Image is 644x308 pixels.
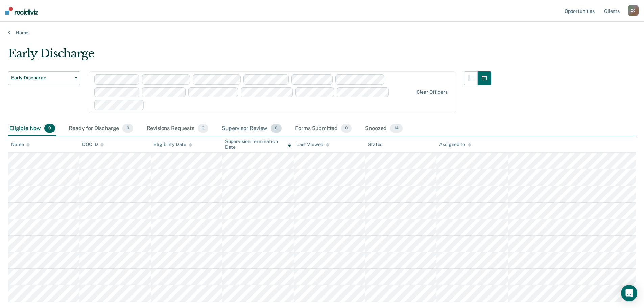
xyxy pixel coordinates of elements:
button: Early Discharge [8,71,80,85]
div: Name [11,142,30,147]
div: Ready for Discharge0 [67,121,134,136]
div: Snoozed14 [364,121,404,136]
span: 0 [271,124,281,133]
div: Assigned to [439,142,471,147]
div: Status [368,142,382,147]
div: Eligible Now9 [8,121,56,136]
div: Eligibility Date [153,142,192,147]
div: Early Discharge [8,47,491,66]
span: 14 [390,124,403,133]
div: Forms Submitted0 [294,121,353,136]
div: Supervision Termination Date [225,139,291,150]
div: Last Viewed [296,142,329,147]
img: Recidiviz [5,7,38,15]
span: Early Discharge [11,75,72,81]
button: CC [628,5,639,16]
div: Clear officers [416,89,448,95]
span: 0 [341,124,352,133]
div: Supervisor Review0 [220,121,283,136]
span: 0 [122,124,133,133]
div: Open Intercom Messenger [621,285,637,301]
div: DOC ID [82,142,104,147]
div: Revisions Requests0 [145,121,210,136]
span: 9 [44,124,55,133]
div: C C [628,5,639,16]
a: Home [8,30,636,36]
span: 0 [198,124,208,133]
